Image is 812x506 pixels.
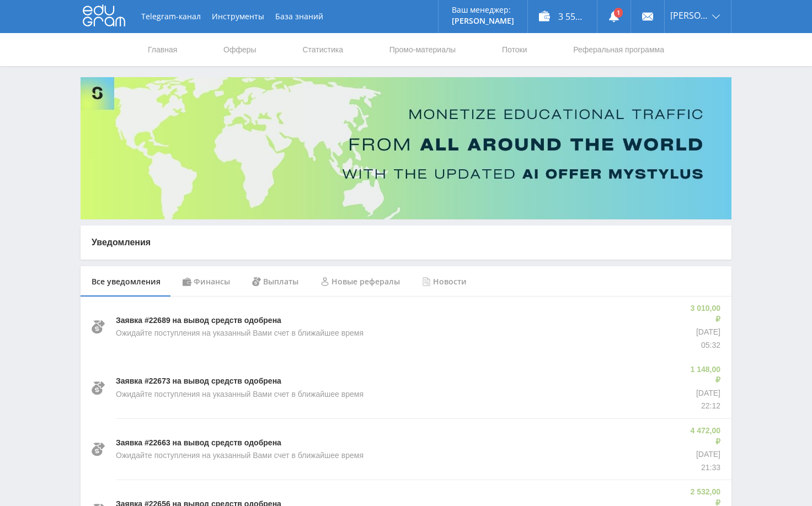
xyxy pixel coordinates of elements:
[309,266,411,297] div: Новые рефералы
[116,376,281,387] p: Заявка #22673 на вывод средств одобрена
[116,328,364,339] p: Ожидайте поступления на указанный Вами счет в ближайшее время
[670,11,709,20] span: [PERSON_NAME]
[688,303,720,325] p: 3 010,00 ₽
[172,266,241,297] div: Финансы
[81,266,172,297] div: Все уведомления
[501,33,528,66] a: Потоки
[81,77,731,219] img: Banner
[688,401,720,412] p: 22:12
[241,266,309,297] div: Выплаты
[688,388,720,399] p: [DATE]
[688,364,720,386] p: 1 148,00 ₽
[388,33,457,66] a: Промо-материалы
[116,438,281,449] p: Заявка #22663 на вывод средств одобрена
[688,462,720,473] p: 21:33
[688,426,720,447] p: 4 472,00 ₽
[92,236,720,249] p: Уведомления
[301,33,344,66] a: Статистика
[452,17,514,25] p: [PERSON_NAME]
[688,449,720,460] p: [DATE]
[116,389,364,400] p: Ожидайте поступления на указанный Вами счет в ближайшее время
[572,33,665,66] a: Реферальная программа
[116,450,364,461] p: Ожидайте поступления на указанный Вами счет в ближайшее время
[452,6,514,14] p: Ваш менеджер:
[147,33,178,66] a: Главная
[688,327,720,338] p: [DATE]
[411,266,478,297] div: Новости
[222,33,258,66] a: Офферы
[116,315,281,326] p: Заявка #22689 на вывод средств одобрена
[688,340,720,351] p: 05:32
